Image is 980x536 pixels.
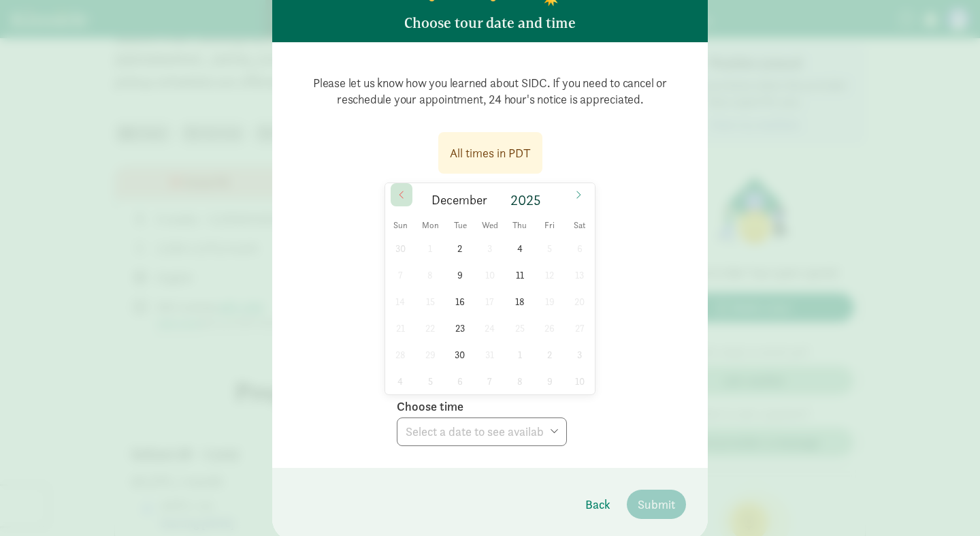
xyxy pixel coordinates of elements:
[585,495,610,514] span: Back
[385,221,415,230] span: Sun
[431,194,487,207] span: December
[506,262,533,288] span: December 11, 2025
[446,341,473,368] span: December 30, 2025
[638,495,675,514] span: Submit
[506,235,533,262] span: December 4, 2025
[565,221,595,230] span: Sat
[506,341,533,368] span: January 1, 2026
[446,315,473,341] span: December 23, 2025
[446,288,473,315] span: December 16, 2025
[450,144,531,162] div: All times in PDT
[446,235,473,262] span: December 2, 2025
[446,262,473,288] span: December 9, 2025
[505,221,535,230] span: Thu
[506,288,533,315] span: December 18, 2025
[535,221,565,230] span: Fri
[627,490,686,519] button: Submit
[397,398,463,415] label: Choose time
[404,15,576,31] h5: Choose tour date and time
[445,221,475,230] span: Tue
[415,221,445,230] span: Mon
[574,490,621,519] button: Back
[475,221,505,230] span: Wed
[294,64,686,119] p: Please let us know how you learned about SIDC. If you need to cancel or reschedule your appointme...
